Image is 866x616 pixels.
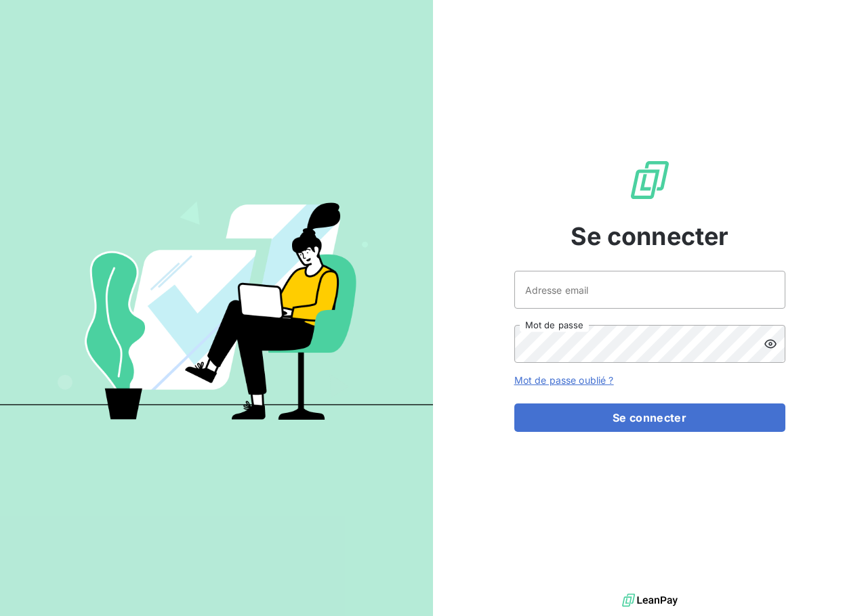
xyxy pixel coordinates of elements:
[571,218,729,255] span: Se connecter
[628,158,672,202] img: Logo LeanPay
[514,403,785,432] button: Se connecter
[622,590,678,611] img: logo
[514,271,785,309] input: placeholder
[514,374,614,386] a: Mot de passe oublié ?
